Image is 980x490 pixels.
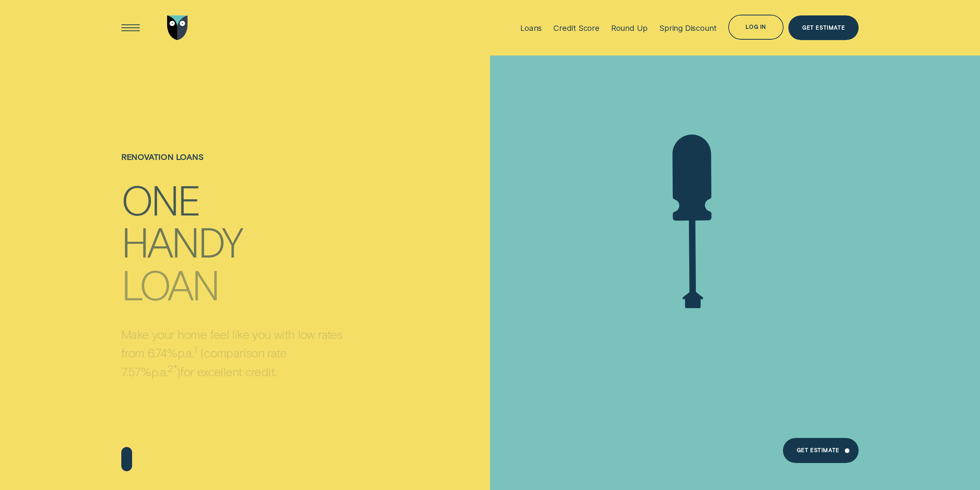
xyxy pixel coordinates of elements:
span: Per Annum [178,345,194,360]
button: Open Menu [118,15,143,40]
sup: 1 [194,343,197,355]
span: ( [200,345,204,360]
div: Spring Discount [659,23,717,33]
img: Wisr [167,15,188,40]
div: handy [121,222,242,260]
p: Make your home feel like you with low rates from 6.74% comparison rate 7.57% for excellent credit. [121,327,362,379]
span: Per Annum [151,364,168,378]
button: Log in [728,15,784,40]
a: Get Estimate [783,438,859,463]
h1: Renovation loans [121,152,362,177]
span: p.a. [151,364,168,378]
div: Loans [520,23,542,33]
div: Credit Score [553,23,600,33]
span: p.a. [178,345,194,360]
span: ) [177,364,180,378]
a: Get Estimate [788,15,859,40]
div: One [121,180,199,218]
div: Round Up [611,23,648,33]
div: loan [121,264,219,303]
h4: One handy loan [121,176,362,292]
